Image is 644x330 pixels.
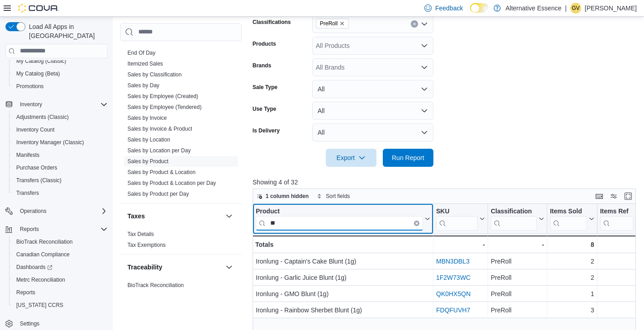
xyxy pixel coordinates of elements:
button: Classification [491,207,544,230]
span: Inventory Count [13,124,108,135]
a: Dashboards [9,261,111,273]
button: Promotions [9,80,111,93]
button: Taxes [224,210,235,221]
span: Transfers [13,188,108,198]
a: Transfers [13,188,42,198]
div: Items Sold [550,207,587,230]
div: PreRoll [491,256,544,267]
button: Taxes [127,211,222,220]
button: Transfers [9,187,111,199]
span: Run Report [392,153,424,162]
div: Items Sold [550,207,587,216]
a: Transfers (Classic) [13,175,65,186]
span: Dashboards [16,264,52,271]
span: 1 column hidden [266,193,309,200]
button: Reports [2,223,111,236]
img: Cova [18,4,59,13]
span: Sales by Product & Location [127,168,196,175]
span: Canadian Compliance [16,251,70,258]
button: SKU [436,207,485,230]
span: [US_STATE] CCRS [16,302,63,309]
div: 0 [600,305,640,316]
div: PreRoll [491,288,544,299]
div: Ironlung - GMO Blunt (1g) [256,288,430,299]
span: Manifests [16,151,39,159]
a: Purchase Orders [13,162,61,173]
button: Metrc Reconciliation [9,273,111,286]
div: Ironlung - Rainbow Sherbet Blunt (1g) [256,305,430,316]
a: End Of Day [127,49,155,56]
button: Canadian Compliance [9,248,111,261]
button: Run Report [383,149,433,167]
div: PreRoll [491,272,544,283]
button: Open list of options [421,20,428,28]
div: 0 [600,239,640,250]
span: Sales by Day [127,81,160,89]
span: Sales by Classification [127,71,182,78]
a: Dashboards [13,262,56,273]
a: 1F2W73WC [436,274,470,281]
a: Itemized Sales [127,60,163,66]
p: Showing 4 of 32 [253,178,640,187]
div: 3 [550,305,594,316]
a: Metrc Reconciliation [13,274,69,285]
label: Products [253,40,276,47]
span: Metrc Reconciliation [16,276,65,283]
div: Taxes [120,228,242,254]
div: Items Ref [600,207,633,216]
button: All [312,123,433,141]
button: All [312,80,433,98]
button: Purchase Orders [9,161,111,174]
a: Sales by Location per Day [127,147,191,153]
a: Sales by Product & Location [127,169,196,175]
span: My Catalog (Classic) [13,56,108,66]
div: SKU [436,207,478,216]
div: Classification [491,207,537,216]
a: Sales by Employee (Tendered) [127,104,202,110]
div: - [491,239,544,250]
span: Settings [16,318,108,329]
a: Reports [13,287,39,298]
button: Operations [2,205,111,217]
button: Traceability [224,261,235,272]
a: Sales by Product & Location per Day [127,179,216,186]
a: Inventory Manager (Classic) [13,137,88,148]
span: Feedback [435,4,463,13]
button: 1 column hidden [253,191,312,202]
button: Open list of options [421,64,428,71]
span: Transfers (Classic) [16,177,61,184]
h3: Traceability [127,262,162,271]
button: Items Ref [600,207,640,230]
div: PreRoll [491,305,544,316]
span: Washington CCRS [13,300,108,311]
div: SKU URL [436,207,478,230]
button: ProductClear input [256,207,430,230]
button: Manifests [9,149,111,161]
label: Brands [253,62,271,69]
div: Product [256,207,423,216]
button: Transfers (Classic) [9,174,111,187]
span: Reports [16,224,108,235]
label: Use Type [253,105,276,113]
span: Sales by Invoice & Product [127,125,192,132]
span: BioTrack Reconciliation [16,238,73,245]
span: Load All Apps in [GEOGRAPHIC_DATA] [25,22,108,40]
span: Inventory [20,101,42,108]
div: 0 [600,288,640,299]
div: Product [256,207,423,230]
a: BioTrack Reconciliation [127,282,184,288]
span: Reports [16,289,35,296]
span: Transfers (Classic) [13,175,108,186]
a: Sales by Employee (Created) [127,93,198,99]
p: [PERSON_NAME] [585,3,637,14]
button: My Catalog (Classic) [9,55,111,67]
a: Adjustments (Classic) [13,112,72,123]
button: Inventory Count [9,123,111,136]
span: Sales by Product per Day [127,190,189,197]
span: Purchase Orders [13,162,108,173]
div: Items Ref [600,207,633,230]
button: My Catalog (Beta) [9,67,111,80]
span: Inventory [16,99,108,110]
label: Sale Type [253,84,277,91]
span: Adjustments (Classic) [16,113,69,121]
